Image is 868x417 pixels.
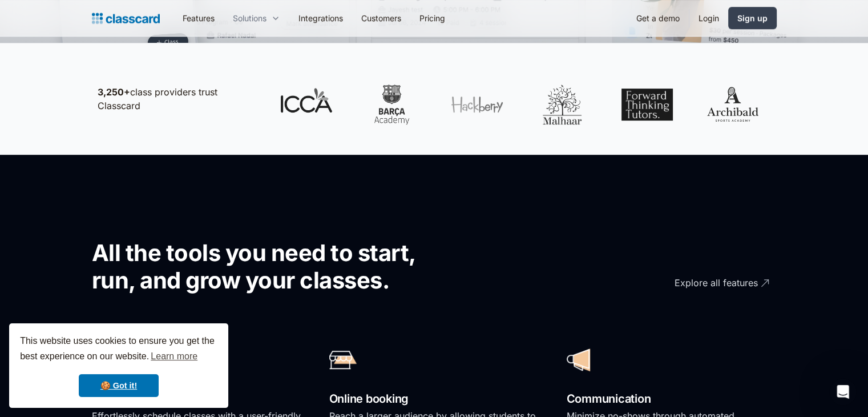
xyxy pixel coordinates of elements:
div: Solutions [233,12,267,24]
a: Logo [92,10,160,26]
strong: 3,250+ [98,86,130,98]
a: Customers [352,5,410,31]
div: Solutions [224,5,289,31]
iframe: Intercom live chat [829,378,857,406]
div: cookieconsent [9,323,228,408]
a: Login [689,5,728,31]
a: Features [173,5,224,31]
a: Pricing [410,5,454,31]
h2: All the tools you need to start, run, and grow your classes. [92,239,454,294]
a: dismiss cookie message [79,374,159,397]
h2: Communication [567,389,777,409]
h2: Online booking [329,389,539,409]
div: Explore all features [675,267,758,290]
a: Explore all features [611,267,771,299]
span: This website uses cookies to ensure you get the best experience on our website. [20,334,217,365]
a: Get a demo [627,5,689,31]
a: learn more about cookies [149,348,199,365]
p: class providers trust Classcard [98,85,257,113]
div: Sign up [737,12,768,24]
a: Sign up [728,7,777,29]
a: Integrations [289,5,352,31]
